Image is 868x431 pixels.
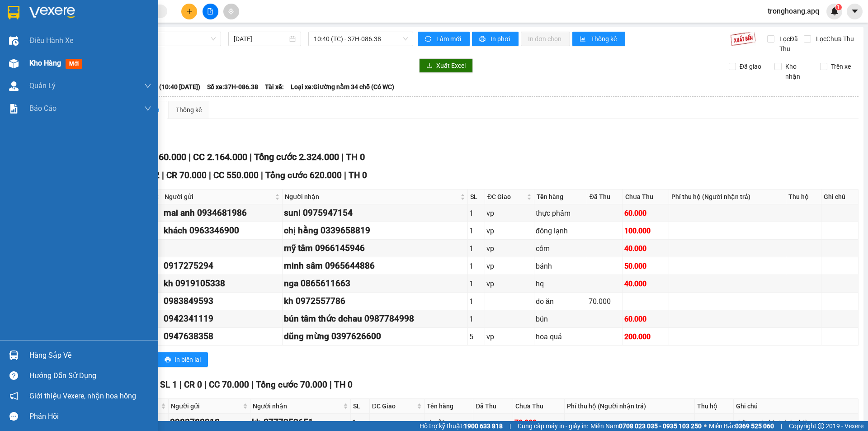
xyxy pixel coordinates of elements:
span: tronghoang.apq [760,5,826,17]
div: 1 [469,260,483,272]
span: Người nhận [253,401,341,411]
span: TH 0 [334,379,353,390]
div: minh sâm 0965644886 [284,259,467,273]
span: | [204,379,207,390]
span: message [9,412,18,421]
div: 1 [469,296,483,307]
th: Đã Thu [473,399,513,414]
img: solution-icon [9,104,19,114]
span: Tổng cước 620.000 [265,170,342,180]
div: 1 [469,225,483,237]
span: Người gửi [171,401,241,411]
span: TH 0 [346,152,365,162]
div: chị hằng 0339658819 [284,224,467,237]
span: In phơi [491,34,511,44]
span: Chuyến: (10:40 [DATE]) [134,82,200,92]
th: Ghi chú [734,399,859,414]
span: In biên lai [175,355,201,365]
sup: 1 [835,4,842,10]
span: Miền Bắc [709,421,774,431]
strong: 0369 525 060 [735,422,774,430]
div: 1 [469,243,483,254]
span: Làm mới [436,34,462,44]
div: Phản hồi [29,410,151,423]
div: 70.000 [589,296,622,307]
span: | [162,170,164,180]
span: Kho hàng [29,59,61,67]
span: | [250,152,252,162]
div: chết n xe k chiu trách nhiêm [735,417,857,427]
th: Tên hàng [534,189,587,204]
div: hq [536,278,585,289]
div: 100.000 [624,225,667,237]
span: 10:40 (TC) - 37H-086.38 [314,32,408,46]
span: Báo cáo [29,103,57,114]
span: down [144,82,151,90]
div: kh 0972557786 [284,294,467,308]
span: printer [165,356,171,364]
span: Người gửi [165,192,273,202]
span: Tổng cước 70.000 [256,379,327,390]
span: Lọc Chưa Thu [812,34,855,44]
div: 5 [469,331,483,342]
th: Chưa Thu [623,189,669,204]
div: Hàng sắp về [29,349,151,362]
div: 60.000 [624,208,667,219]
button: printerIn phơi [472,32,519,46]
button: In đơn chọn [521,32,570,46]
div: Hướng dẫn sử dụng [29,369,151,383]
span: CC 70.000 [209,379,249,390]
span: sync [425,36,433,43]
span: Thống kê [591,34,618,44]
div: cốm [536,243,585,254]
span: | [189,152,191,162]
span: Kho nhận [782,62,813,81]
span: CC 2.164.000 [193,152,247,162]
div: bánh [536,260,585,272]
span: notification [9,392,18,400]
span: Loại xe: Giường nằm 34 chỗ (Có WC) [291,82,394,92]
div: kh 0777252651 [252,416,349,429]
img: warehouse-icon [9,59,19,68]
div: vp [486,225,533,237]
span: | [344,170,346,180]
button: caret-down [847,4,863,19]
div: hoa quả [536,331,585,342]
span: download [426,62,433,70]
span: Hỗ trợ kỹ thuật: [420,421,503,431]
div: thực phẩm [536,208,585,219]
div: 0942341119 [164,312,281,326]
th: SL [351,399,370,414]
div: mỹ tâm 0966145946 [284,242,467,255]
div: 0947638358 [164,330,281,343]
span: plus [186,8,193,14]
img: warehouse-icon [9,350,19,360]
th: Phí thu hộ (Người nhận trả) [669,189,786,204]
div: do ăn [536,296,585,307]
div: 50.000 [624,260,667,272]
span: Giới thiệu Vexere, nhận hoa hồng [29,390,136,402]
span: ĐC Giao [372,401,415,411]
div: Thống kê [176,105,202,115]
div: vp [486,243,533,254]
span: Lọc Đã Thu [776,34,804,54]
div: 0917275294 [164,259,281,273]
span: CR 70.000 [166,170,207,180]
span: CR 0 [184,379,202,390]
div: 200.000 [624,331,667,342]
div: chuột [426,417,472,428]
img: warehouse-icon [9,36,19,46]
th: Ghi chú [821,189,859,204]
strong: 1900 633 818 [464,422,503,430]
div: 40.000 [624,243,667,254]
div: đông lạnh [536,225,585,237]
div: bún [536,313,585,325]
span: bar-chart [580,36,587,43]
span: Trên xe [827,62,854,71]
div: 1 [469,313,483,325]
span: caret-down [851,7,859,15]
div: 60.000 [624,313,667,325]
span: CC 550.000 [213,170,259,180]
span: | [330,379,332,390]
div: 1 [469,278,483,289]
